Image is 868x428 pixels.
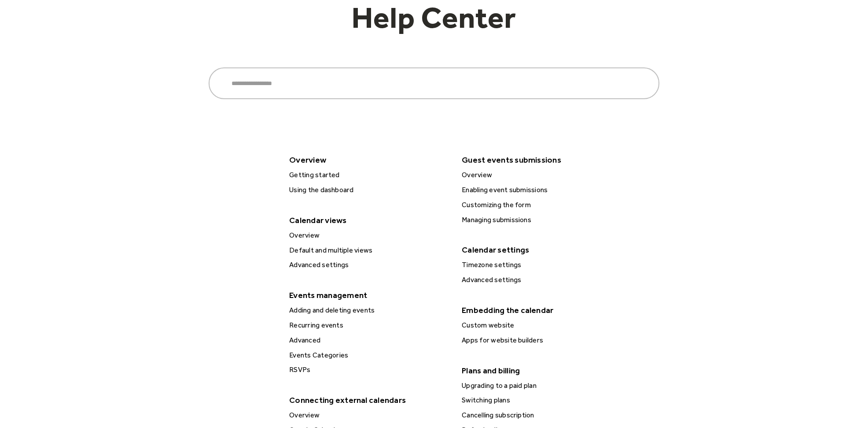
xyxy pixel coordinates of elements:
a: Timezone settings [458,259,624,271]
a: Cancelling subscription [458,409,624,421]
div: Using the dashboard [287,184,451,196]
div: Customizing the form [459,199,624,211]
div: Overview [287,230,451,241]
a: Overview [286,409,451,421]
a: Apps for website builders [458,335,624,346]
div: Guest events submissions [457,152,623,167]
div: Calendar settings [457,242,623,257]
div: Recurring events [287,320,451,331]
a: Default and multiple views [286,245,451,256]
div: Overview [285,152,450,167]
div: Cancelling subscription [459,409,624,421]
a: Advanced settings [286,259,451,271]
div: Calendar views [285,212,450,228]
div: Embedding the calendar [457,302,623,318]
div: Advanced [287,335,451,346]
a: Overview [286,230,451,241]
a: Switching plans [458,395,624,406]
div: Advanced settings [459,274,624,286]
a: Using the dashboard [286,184,451,196]
div: Apps for website builders [459,335,624,346]
div: Managing submissions [459,214,624,226]
a: Enabling event submissions [458,184,624,196]
a: Advanced settings [458,274,624,286]
a: Overview [458,169,624,181]
div: Default and multiple views [287,245,451,256]
div: Events management [285,287,450,303]
div: Getting started [287,169,451,181]
div: Switching plans [459,395,624,406]
a: Managing submissions [458,214,624,226]
a: Customizing the form [458,199,624,211]
a: Getting started [286,169,451,181]
a: Events Categories [286,350,451,361]
div: Overview [459,169,624,181]
div: Timezone settings [459,259,624,271]
div: Upgrading to a paid plan [459,380,624,391]
div: Adding and deleting events [287,305,451,316]
div: Overview [287,409,451,421]
a: Advanced [286,335,451,346]
a: RSVPs [286,364,451,376]
div: Connecting external calendars [285,392,450,408]
h1: Help Center [311,2,557,41]
div: RSVPs [287,364,451,376]
div: Events Categories [287,350,451,361]
div: Plans and billing [457,363,623,378]
a: Recurring events [286,320,451,331]
a: Custom website [458,320,624,331]
div: Advanced settings [287,259,451,271]
a: Upgrading to a paid plan [458,380,624,391]
a: Adding and deleting events [286,305,451,316]
div: Enabling event submissions [459,184,624,196]
div: Custom website [459,320,624,331]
